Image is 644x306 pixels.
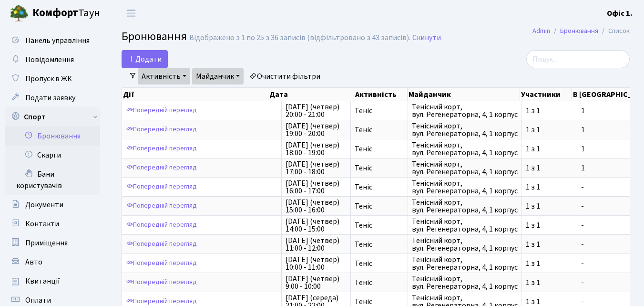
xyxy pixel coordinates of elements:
[286,179,347,195] span: [DATE] (четвер) 16:00 - 17:00
[355,164,404,172] span: Теніс
[355,107,404,115] span: Теніс
[124,160,199,175] a: Попередній перегляд
[192,68,244,84] a: Майданчик
[124,256,199,271] a: Попередній перегляд
[355,260,404,267] span: Теніс
[25,54,74,65] span: Повідомлення
[412,256,518,271] span: Тенісний корт, вул. Регенераторна, 4, 1 корпус
[526,298,573,306] span: 1 з 1
[355,126,404,134] span: Теніс
[124,199,199,213] a: Попередній перегляд
[526,202,573,210] span: 1 з 1
[5,31,100,50] a: Панель управління
[598,26,630,36] li: Список
[122,88,268,101] th: Дії
[412,103,518,118] span: Тенісний корт, вул. Регенераторна, 4, 1 корпус
[355,145,404,153] span: Теніс
[412,275,518,290] span: Тенісний корт, вул. Регенераторна, 4, 1 корпус
[5,253,100,272] a: Авто
[5,50,100,69] a: Повідомлення
[412,237,518,252] span: Тенісний корт, вул. Регенераторна, 4, 1 корпус
[122,28,187,45] span: Бронювання
[32,5,100,21] span: Таун
[25,93,75,103] span: Подати заявку
[412,141,518,157] span: Тенісний корт, вул. Регенераторна, 4, 1 корпус
[355,202,404,210] span: Теніс
[526,107,573,115] span: 1 з 1
[124,218,199,232] a: Попередній перегляд
[122,50,168,68] button: Додати
[5,107,100,127] a: Спорт
[5,165,100,195] a: Бани користувачів
[518,21,644,41] nav: breadcrumb
[25,74,72,84] span: Пропуск в ЖК
[412,199,518,214] span: Тенісний корт, вул. Регенераторна, 4, 1 корпус
[560,26,598,36] a: Бронювання
[25,219,59,229] span: Контакти
[25,295,51,306] span: Оплати
[25,238,68,248] span: Приміщення
[5,127,100,146] a: Бронювання
[5,88,100,107] a: Подати заявку
[124,179,199,194] a: Попередній перегляд
[119,5,143,21] button: Переключити навігацію
[5,195,100,214] a: Документи
[526,279,573,286] span: 1 з 1
[286,122,347,137] span: [DATE] (четвер) 19:00 - 20:00
[286,218,347,233] span: [DATE] (четвер) 14:00 - 15:00
[526,222,573,229] span: 1 з 1
[607,8,633,19] a: Офіс 1.
[526,126,573,134] span: 1 з 1
[412,179,518,195] span: Тенісний корт, вул. Регенераторна, 4, 1 корпус
[355,279,404,286] span: Теніс
[268,88,355,101] th: Дата
[5,272,100,291] a: Квитанції
[355,241,404,248] span: Теніс
[286,237,347,252] span: [DATE] (четвер) 11:00 - 12:00
[124,103,199,118] a: Попередній перегляд
[25,276,60,286] span: Квитанції
[5,146,100,165] a: Скарги
[124,237,199,252] a: Попередній перегляд
[5,69,100,88] a: Пропуск в ЖК
[520,88,572,101] th: Участники
[354,88,408,101] th: Активність
[189,33,410,42] div: Відображено з 1 по 25 з 36 записів (відфільтровано з 43 записів).
[526,145,573,153] span: 1 з 1
[607,8,633,19] b: Офіс 1.
[286,275,347,290] span: [DATE] (четвер) 9:00 - 10:00
[25,35,90,46] span: Панель управління
[526,241,573,248] span: 1 з 1
[286,103,347,118] span: [DATE] (четвер) 20:00 - 21:00
[138,68,190,84] a: Активність
[10,4,29,23] img: logo.png
[526,164,573,172] span: 1 з 1
[408,88,520,101] th: Майданчик
[25,200,63,210] span: Документи
[124,141,199,156] a: Попередній перегляд
[286,141,347,157] span: [DATE] (четвер) 18:00 - 19:00
[124,122,199,137] a: Попередній перегляд
[25,257,42,267] span: Авто
[532,26,550,36] a: Admin
[412,218,518,233] span: Тенісний корт, вул. Регенераторна, 4, 1 корпус
[526,260,573,267] span: 1 з 1
[526,50,630,68] input: Пошук...
[526,183,573,191] span: 1 з 1
[286,256,347,271] span: [DATE] (четвер) 10:00 - 11:00
[5,214,100,233] a: Контакти
[5,233,100,253] a: Приміщення
[32,5,78,21] b: Комфорт
[355,298,404,306] span: Теніс
[124,275,199,290] a: Попередній перегляд
[355,183,404,191] span: Теніс
[286,160,347,176] span: [DATE] (четвер) 17:00 - 18:00
[412,160,518,176] span: Тенісний корт, вул. Регенераторна, 4, 1 корпус
[245,68,324,84] a: Очистити фільтри
[412,122,518,137] span: Тенісний корт, вул. Регенераторна, 4, 1 корпус
[286,199,347,214] span: [DATE] (четвер) 15:00 - 16:00
[355,222,404,229] span: Теніс
[412,33,441,42] a: Скинути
